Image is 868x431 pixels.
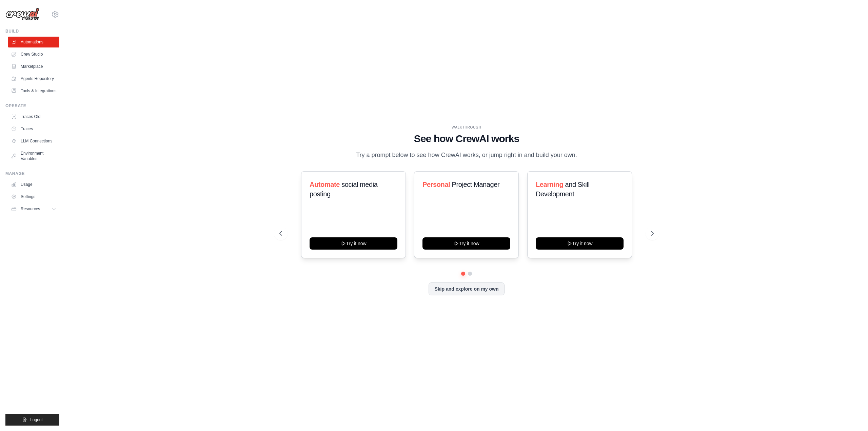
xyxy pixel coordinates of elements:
a: LLM Connections [8,136,59,146]
div: WALKTHROUGH [279,125,654,130]
img: Logo [5,8,39,21]
button: Try it now [310,237,397,250]
p: Try a prompt below to see how CrewAI works, or jump right in and build your own. [353,150,580,160]
div: Manage [5,171,59,176]
span: social media posting [310,181,378,198]
a: Agents Repository [8,73,59,84]
a: Settings [8,191,59,202]
div: Build [5,28,59,34]
h1: See how CrewAI works [279,133,654,145]
button: Skip and explore on my own [429,282,504,295]
a: Traces [8,123,59,134]
button: Try it now [536,237,624,250]
a: Automations [8,37,59,47]
span: Learning [536,181,563,188]
a: Environment Variables [8,148,59,164]
button: Logout [5,414,59,426]
a: Crew Studio [8,49,59,60]
a: Traces Old [8,111,59,122]
span: Automate [310,181,340,188]
span: Resources [21,206,40,212]
div: Operate [5,103,59,109]
button: Try it now [422,237,510,250]
span: Project Manager [452,181,500,188]
a: Usage [8,179,59,190]
a: Marketplace [8,61,59,72]
span: Logout [30,417,43,423]
span: and Skill Development [536,181,589,198]
span: Personal [422,181,450,188]
a: Tools & Integrations [8,85,59,96]
button: Resources [8,203,59,214]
